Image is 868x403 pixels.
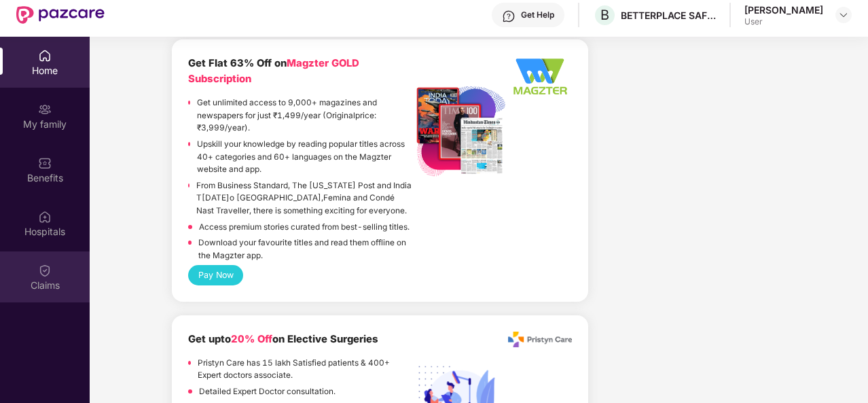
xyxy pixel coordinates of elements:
[412,83,507,178] img: Listing%20Image%20-%20Option%201%20-%20Edited.png
[38,156,52,170] img: svg+xml;base64,PHN2ZyBpZD0iQmVuZWZpdHMiIHhtbG5zPSJodHRwOi8vd3d3LnczLm9yZy8yMDAwL3N2ZyIgd2lkdGg9Ij...
[198,236,412,262] p: Download your favourite titles and read them offline on the Magzter app.
[196,179,412,217] p: From Business Standard, The [US_STATE] Post and India T[DATE]o [GEOGRAPHIC_DATA],Femina and Condé...
[502,10,516,23] img: svg+xml;base64,PHN2ZyBpZD0iSGVscC0zMngzMiIgeG1sbnM9Imh0dHA6Ly93d3cudzMub3JnLzIwMDAvc3ZnIiB3aWR0aD...
[744,16,823,27] div: User
[188,57,359,85] b: Get Flat 63% Off on
[198,357,412,382] p: Pristyn Care has 15 lakh Satisfied patients & 400+ Expert doctors associate.
[16,6,105,24] img: New Pazcare Logo
[231,333,272,345] span: 20% Off
[188,333,378,345] b: Get upto on Elective Surgeries
[197,138,412,176] p: Upskill your knowledge by reading popular titles across 40+ categories and 60+ languages on the M...
[508,56,572,97] img: Logo%20-%20Option%202_340x220%20-%20Edited.png
[38,49,52,63] img: svg+xml;base64,PHN2ZyBpZD0iSG9tZSIgeG1sbnM9Imh0dHA6Ly93d3cudzMub3JnLzIwMDAvc3ZnIiB3aWR0aD0iMjAiIG...
[38,264,52,277] img: svg+xml;base64,PHN2ZyBpZD0iQ2xhaW0iIHhtbG5zPSJodHRwOi8vd3d3LnczLm9yZy8yMDAwL3N2ZyIgd2lkdGg9IjIwIi...
[199,385,336,398] p: Detailed Expert Doctor consultation.
[838,10,849,20] img: svg+xml;base64,PHN2ZyBpZD0iRHJvcGRvd24tMzJ4MzIiIHhtbG5zPSJodHRwOi8vd3d3LnczLm9yZy8yMDAwL3N2ZyIgd2...
[199,221,410,234] p: Access premium stories curated from best-selling titles.
[621,9,716,22] div: BETTERPLACE SAFETY SOLUTIONS PRIVATE LIMITED
[600,7,609,23] span: B
[508,332,572,347] img: Pristyn_Care_Logo%20(1).png
[744,3,823,16] div: [PERSON_NAME]
[38,210,52,224] img: svg+xml;base64,PHN2ZyBpZD0iSG9zcGl0YWxzIiB4bWxucz0iaHR0cDovL3d3dy53My5vcmcvMjAwMC9zdmciIHdpZHRoPS...
[188,265,243,285] button: Pay Now
[521,10,554,20] div: Get Help
[197,97,412,135] p: Get unlimited access to 9,000+ magazines and newspapers for just ₹1,499/year (Originalprice: ₹3,9...
[38,103,52,116] img: svg+xml;base64,PHN2ZyB3aWR0aD0iMjAiIGhlaWdodD0iMjAiIHZpZXdCb3g9IjAgMCAyMCAyMCIgZmlsbD0ibm9uZSIgeG...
